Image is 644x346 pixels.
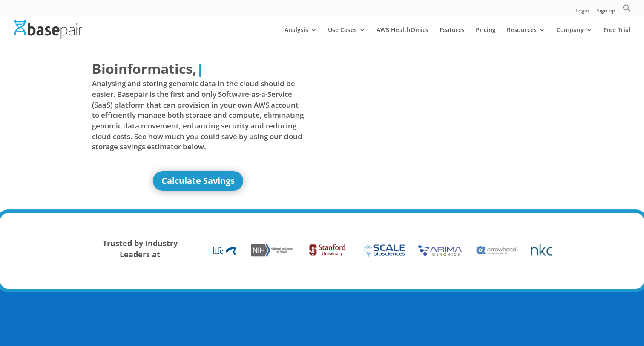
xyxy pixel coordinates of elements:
img: Basepair [14,20,82,39]
a: Resources [507,27,545,47]
a: Login [575,8,589,17]
a: Company [556,27,592,47]
a: Search Icon Link [623,4,631,17]
a: Analysis [285,27,317,47]
a: Free Trial [604,27,630,47]
span: | [196,59,204,78]
iframe: Basepair - NGS Analysis Simplified [328,59,540,178]
a: Features [440,27,465,47]
svg: Search [623,4,631,12]
a: Sign up [597,8,615,17]
a: Calculate Savings [153,171,243,191]
strong: Trusted by Industry Leaders at [103,238,178,259]
span: Analysing and storing genomic data in the cloud should be easier. Basepair is the first and only ... [92,79,304,152]
a: Use Cases [328,27,365,47]
a: AWS HealthOmics [377,27,428,47]
span: Bioinformatics, [92,59,196,79]
a: Pricing [476,27,496,47]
